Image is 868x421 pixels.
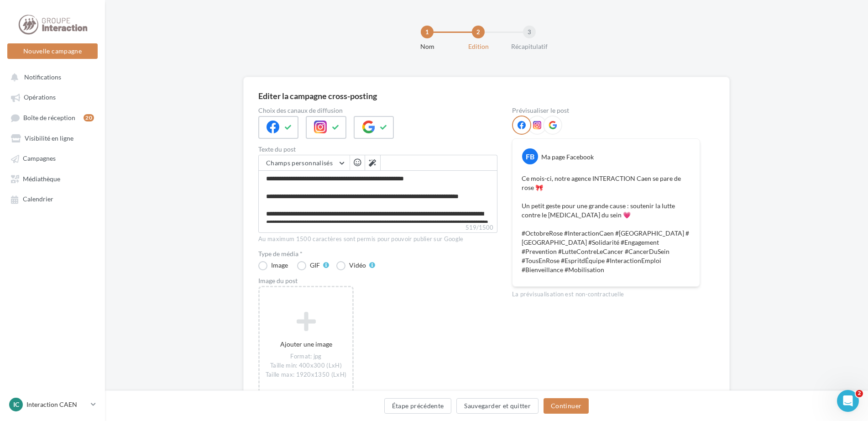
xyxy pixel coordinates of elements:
[349,262,366,268] div: Vidéo
[500,42,559,51] div: Récapitulatif
[5,130,99,146] a: Visibilité en ligne
[310,262,320,268] div: GIF
[5,109,99,126] a: Boîte de réception20
[84,114,94,121] div: 20
[421,26,434,38] div: 1
[384,398,452,414] button: Étape précédente
[7,396,98,413] a: IC Interaction CAEN
[522,148,538,164] div: FB
[472,26,485,38] div: 2
[271,262,288,268] div: Image
[512,287,700,299] div: La prévisualisation est non-contractuelle
[23,195,53,203] span: Calendrier
[449,42,507,51] div: Edition
[24,73,61,81] span: Notifications
[523,26,536,38] div: 3
[266,159,333,167] span: Champs personnalisés
[398,42,456,51] div: Nom
[13,400,19,409] span: IC
[5,150,99,166] a: Campagnes
[258,107,497,114] label: Choix des canaux de diffusion
[24,94,56,101] span: Opérations
[23,155,56,163] span: Campagnes
[23,114,75,121] span: Boîte de réception
[5,68,96,85] button: Notifications
[512,107,700,114] div: Prévisualiser le post
[522,174,690,274] p: Ce mois-ci, notre agence INTERACTION Caen se pare de rose 🎀 Un petit geste pour une grande cause ...
[7,43,98,59] button: Nouvelle campagne
[23,175,60,183] span: Médiathèque
[5,190,99,207] a: Calendrier
[258,278,497,284] div: Image du post
[541,153,594,162] div: Ma page Facebook
[856,390,863,397] span: 2
[25,134,73,142] span: Visibilité en ligne
[258,251,497,257] label: Type de média *
[259,155,350,171] button: Champs personnalisés
[5,89,99,105] a: Opérations
[258,92,377,100] div: Editer la campagne cross-posting
[258,146,497,153] label: Texte du post
[258,235,497,243] div: Au maximum 1500 caractères sont permis pour pouvoir publier sur Google
[258,223,497,233] label: 519/1500
[837,390,859,412] iframe: Intercom live chat
[544,398,589,414] button: Continuer
[5,170,99,187] a: Médiathèque
[456,398,539,414] button: Sauvegarder et quitter
[26,400,87,409] p: Interaction CAEN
